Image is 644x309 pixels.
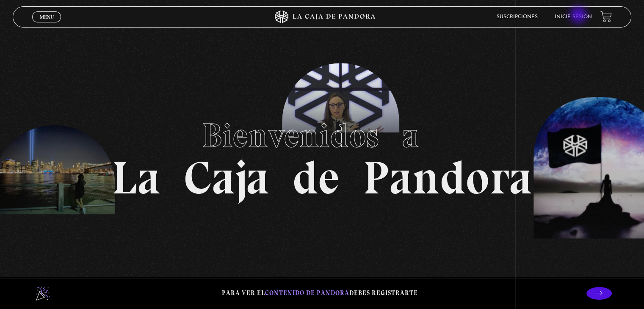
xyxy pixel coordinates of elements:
a: Suscripciones [497,14,538,19]
h1: La Caja de Pandora [112,108,532,201]
a: Inicie sesión [555,14,592,19]
a: View your shopping cart [600,11,612,22]
span: Menu [40,14,54,19]
p: Para ver el debes registrarte [222,287,418,299]
span: Cerrar [37,21,57,27]
span: Bienvenidos a [202,115,442,156]
span: contenido de Pandora [265,289,349,297]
